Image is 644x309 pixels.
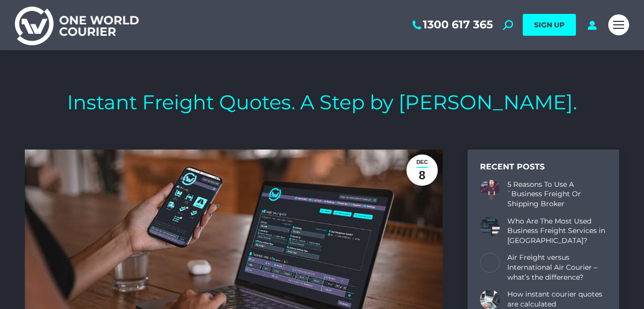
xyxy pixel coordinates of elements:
span: 8 [419,168,425,182]
a: SIGN UP [523,14,576,36]
span: SIGN UP [534,20,564,29]
a: 1300 617 365 [410,18,493,31]
a: Dec8 [406,154,438,186]
a: 5 Reasons To Use A `Business Freight Or Shipping Broker [507,180,607,209]
h1: Instant Freight Quotes. A Step by [PERSON_NAME]. [67,90,577,115]
a: Mobile menu icon [608,14,629,35]
a: Air Freight versus International Air Courier – what’s the difference? [507,253,607,282]
div: Recent Posts [480,162,607,172]
a: Post image [480,253,500,273]
img: One World Courier [15,5,139,45]
a: Post image [480,180,500,200]
a: Post image [480,216,500,236]
a: Who Are The Most Used Business Freight Services in [GEOGRAPHIC_DATA]? [507,216,607,245]
a: How instant courier quotes are calculated [507,290,607,309]
span: Dec [416,157,428,167]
